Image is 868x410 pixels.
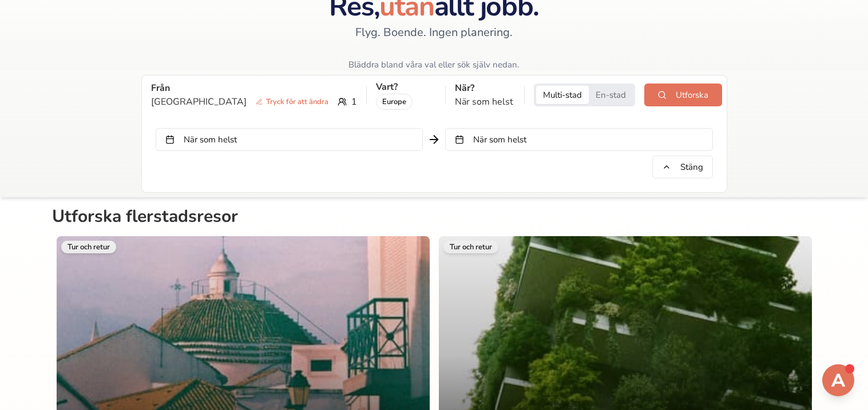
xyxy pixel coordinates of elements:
p: Från [151,81,357,95]
p: När? [455,81,515,95]
p: Vart? [376,80,436,94]
p: [GEOGRAPHIC_DATA] [151,95,333,109]
button: När som helst [445,128,712,151]
h2: Utforska flerstadsresor [52,206,817,232]
span: Flyg. Boende. Ingen planering. [355,25,513,41]
span: Tryck för att ändra [251,96,333,108]
p: När som helst [455,95,515,109]
button: Open support chat [822,364,854,396]
div: 1 [151,95,357,109]
button: När som helst [156,128,423,151]
img: Support [825,367,852,394]
div: Europe [376,94,413,110]
button: Utforska [644,83,722,106]
button: Single-city [589,86,633,104]
div: Trip style [534,83,635,106]
span: Bläddra bland våra val eller sök själv nedan. [348,59,519,70]
button: Stäng [652,156,713,178]
button: Multi-city [536,86,589,104]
